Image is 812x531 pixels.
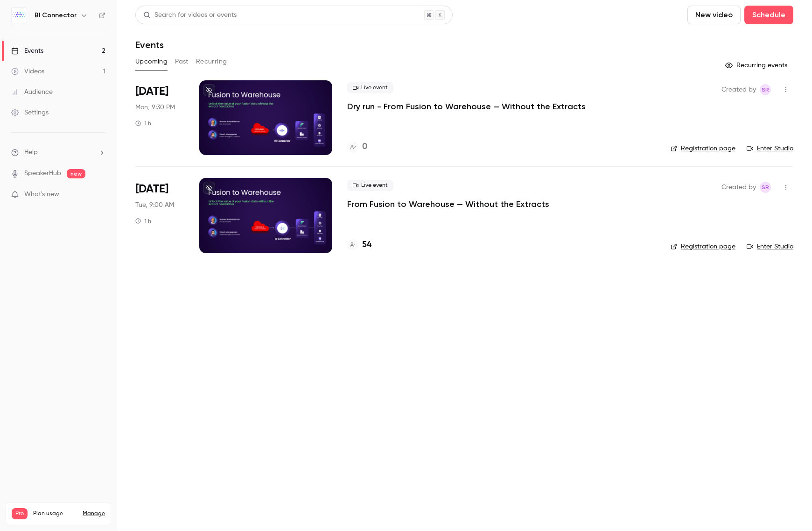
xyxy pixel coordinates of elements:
span: Pro [12,508,28,519]
div: Search for videos or events [143,10,237,20]
div: 1 h [135,120,151,127]
h4: 0 [362,141,367,153]
a: SpeakerHub [24,169,61,178]
span: SR [762,84,769,95]
button: Past [175,54,189,69]
img: BI Connector [12,8,27,23]
button: Schedule [744,6,793,24]
div: Settings [11,108,49,117]
div: Aug 19 Tue, 9:00 AM (America/Los Angeles) [135,178,184,253]
span: Created by [721,182,756,193]
a: Enter Studio [747,144,793,153]
h4: 54 [362,239,371,251]
span: [DATE] [135,182,168,197]
div: Events [11,46,43,56]
span: Live event [347,82,393,93]
div: Videos [11,67,44,76]
a: Enter Studio [747,242,793,251]
a: 0 [347,141,367,153]
span: Mon, 9:30 PM [135,103,175,112]
li: help-dropdown-opener [11,148,105,157]
div: Audience [11,87,53,97]
button: Recurring [196,54,227,69]
span: Tue, 9:00 AM [135,200,174,210]
span: [DATE] [135,84,168,99]
button: New video [687,6,741,24]
div: 1 h [135,217,151,225]
span: Plan usage [33,510,77,517]
a: From Fusion to Warehouse — Without the Extracts [347,198,549,210]
a: Registration page [671,144,735,153]
span: Shankar Radhakrishnan [760,182,771,193]
span: Live event [347,180,393,191]
span: Shankar Radhakrishnan [760,84,771,95]
a: 54 [347,239,371,251]
h6: BI Connector [35,11,77,20]
a: Dry run - From Fusion to Warehouse — Without the Extracts [347,101,586,112]
span: What's new [24,190,59,199]
div: Aug 18 Mon, 9:30 PM (America/Los Angeles) [135,80,184,155]
button: Recurring events [721,58,793,73]
span: new [67,169,85,178]
button: Upcoming [135,54,168,69]
span: SR [762,182,769,193]
span: Help [24,148,38,157]
a: Registration page [671,242,735,251]
a: Manage [83,510,105,517]
span: Created by [721,84,756,95]
h1: Events [135,39,164,50]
